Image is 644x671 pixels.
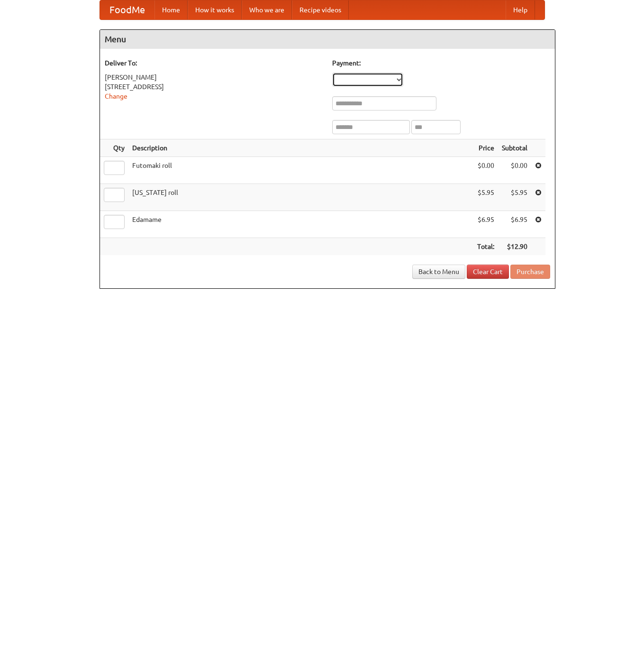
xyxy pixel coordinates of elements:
td: $0.00 [498,157,531,184]
th: Qty [100,139,128,157]
a: Change [105,92,127,100]
th: Price [473,139,498,157]
td: $5.95 [498,184,531,211]
th: Description [128,139,473,157]
div: [STREET_ADDRESS] [105,82,323,92]
h4: Menu [100,30,555,49]
th: $12.90 [498,238,531,256]
th: Total: [473,238,498,256]
a: Home [154,0,188,19]
a: How it works [188,0,242,19]
th: Subtotal [498,139,531,157]
a: Who we are [242,0,292,19]
td: Edamame [128,211,473,238]
div: [PERSON_NAME] [105,73,323,82]
td: $0.00 [473,157,498,184]
a: Recipe videos [292,0,349,19]
td: $6.95 [473,211,498,238]
a: FoodMe [100,0,154,19]
td: $6.95 [498,211,531,238]
a: Help [506,0,535,19]
td: Futomaki roll [128,157,473,184]
td: $5.95 [473,184,498,211]
a: Clear Cart [467,265,509,279]
h5: Deliver To: [105,58,323,68]
td: [US_STATE] roll [128,184,473,211]
button: Purchase [510,265,550,279]
h5: Payment: [332,58,550,68]
a: Back to Menu [412,265,465,279]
